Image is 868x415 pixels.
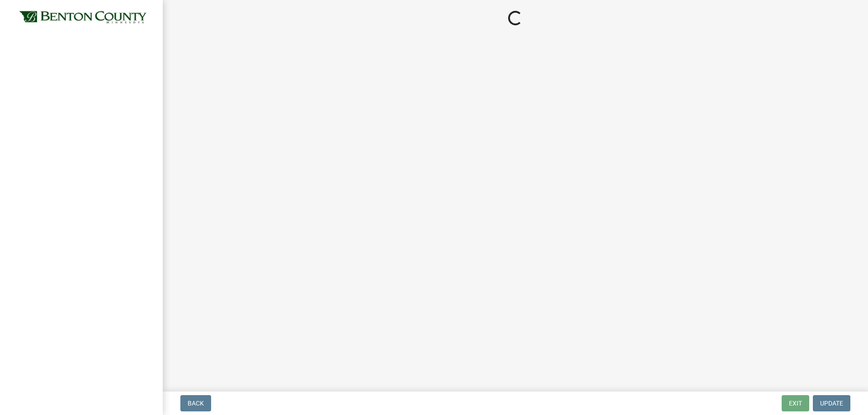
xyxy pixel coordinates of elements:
[813,395,850,411] button: Update
[18,9,148,26] img: Benton County, Minnesota
[820,400,843,407] span: Update
[782,395,809,411] button: Exit
[188,400,204,407] span: Back
[180,395,211,411] button: Back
